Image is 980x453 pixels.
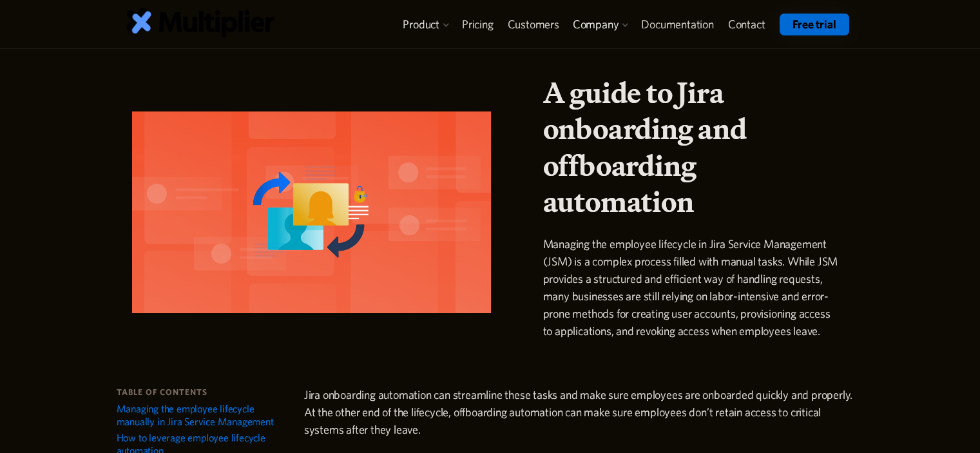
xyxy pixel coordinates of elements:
div: Product [403,17,439,32]
img: A guide to Jira onboarding and offboarding automation [132,111,491,313]
a: Documentation [634,14,720,35]
p: Managing the employee lifecycle in Jira Service Management (JSM) is a complex process filled with... [543,235,838,340]
a: Free trial [780,14,849,35]
div: Company [566,14,635,35]
p: Jira onboarding automation can streamline these tasks and make sure employees are onboarded quick... [304,386,854,438]
h1: A guide to Jira onboarding and offboarding automation [543,75,838,220]
a: Contact [721,14,773,35]
div: Product [396,14,455,35]
a: Managing the employee lifecycle manually in Jira Service Management [117,402,291,431]
a: Customers [501,14,566,35]
a: Pricing [455,14,501,35]
h6: table of contents [117,386,291,399]
div: Company [573,17,619,32]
